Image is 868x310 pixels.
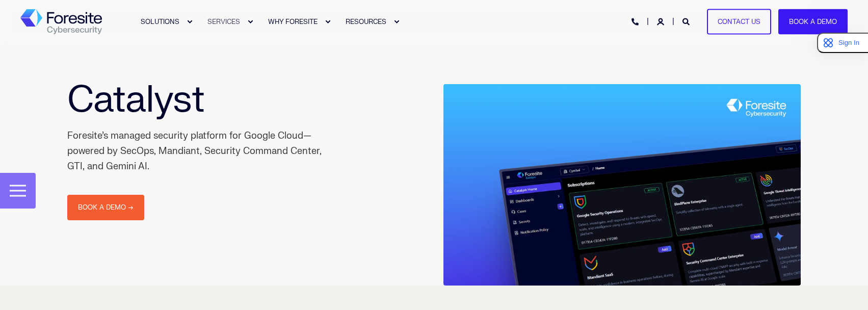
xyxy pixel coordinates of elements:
[443,84,801,286] img: Foresite Catalyst
[67,76,204,123] span: Catalyst
[393,19,400,25] div: Expand RESOURCES
[657,17,666,25] a: Login
[247,19,253,25] div: Expand SERVICES
[187,19,193,25] div: Expand SOLUTIONS
[67,128,322,174] div: Foresite’s managed security platform for Google Cloud—powered by SecOps, Mandiant, Security Comma...
[141,17,179,25] span: SOLUTIONS
[325,19,331,25] div: Expand WHY FORESITE
[346,17,386,25] span: RESOURCES
[778,9,848,35] a: Book a Demo
[268,17,318,25] span: WHY FORESITE
[20,9,102,35] img: Foresite logo, a hexagon shape of blues with a directional arrow to the right hand side, and the ...
[682,17,692,25] a: Open Search
[707,9,771,35] a: Contact Us
[67,195,144,221] a: Book a Demo →
[20,9,102,35] a: Back to Home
